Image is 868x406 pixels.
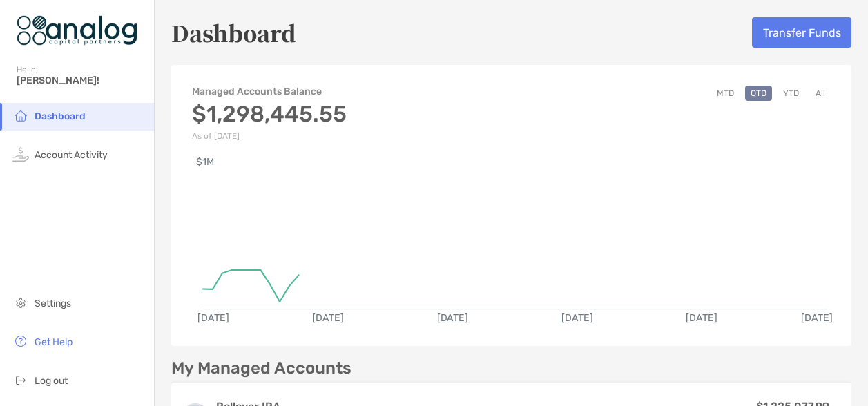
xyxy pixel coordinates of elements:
[711,86,740,101] button: MTD
[12,333,29,349] img: get-help icon
[312,313,344,325] text: [DATE]
[171,360,351,377] p: My Managed Accounts
[192,101,347,127] h3: $1,298,445.55
[192,131,347,141] p: As of [DATE]
[752,17,851,48] button: Transfer Funds
[802,313,833,325] text: [DATE]
[17,6,137,55] img: Zoe Logo
[12,146,29,162] img: activity icon
[35,298,71,309] span: Settings
[12,107,29,124] img: household icon
[171,17,296,48] h5: Dashboard
[437,313,469,325] text: [DATE]
[12,294,29,311] img: settings icon
[35,149,108,161] span: Account Activity
[810,86,831,101] button: All
[17,75,146,86] span: [PERSON_NAME]!
[687,313,719,325] text: [DATE]
[192,86,347,97] h4: Managed Accounts Balance
[562,313,594,325] text: [DATE]
[35,336,73,348] span: Get Help
[197,313,229,325] text: [DATE]
[35,375,68,387] span: Log out
[778,86,804,101] button: YTD
[745,86,772,101] button: QTD
[196,156,214,168] text: $1M
[35,110,86,122] span: Dashboard
[12,371,29,388] img: logout icon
